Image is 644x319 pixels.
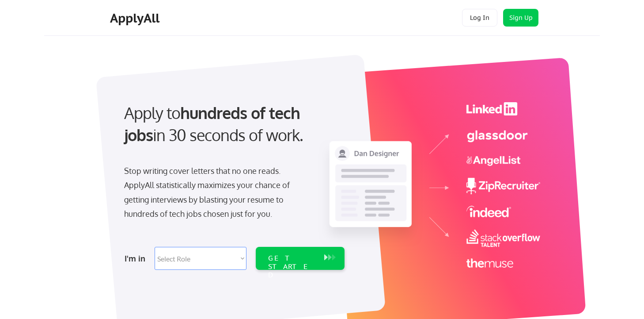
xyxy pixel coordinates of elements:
div: GET STARTED [268,254,315,280]
strong: hundreds of tech jobs [124,103,304,145]
div: Stop writing cover letters that no one reads. ApplyAll statistically maximizes your chance of get... [124,164,306,221]
button: Sign Up [503,9,538,27]
div: Apply to in 30 seconds of work. [124,102,341,146]
button: Log In [462,9,497,27]
div: I'm in [125,251,149,265]
div: ApplyAll [110,11,162,26]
